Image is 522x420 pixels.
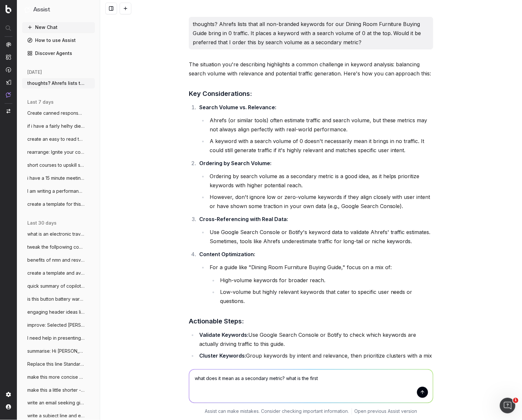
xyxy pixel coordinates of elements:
[199,251,255,257] strong: Content Optimization:
[27,220,57,226] span: last 30 days
[189,370,433,403] textarea: what does it mean as a secondary metric? what is the first
[199,352,246,359] strong: Cluster Keywords:
[6,42,11,47] img: Analytics
[199,104,276,111] strong: Search Volume vs. Relevance:
[27,99,54,105] span: last 7 days
[27,322,85,328] span: improve: Selected [PERSON_NAME] stores a
[189,60,433,78] p: The situation you're describing highlights a common challenge in keyword analysis: balancing sear...
[22,333,95,343] button: I need help in presenting the issues I a
[208,263,433,306] li: For a guide like "Dining Room Furniture Buying Guide," focus on a mix of:
[208,172,433,190] li: Ordering by search volume as a secondary metric is a good idea, as it helps prioritize keywords w...
[25,5,92,14] button: Assist
[22,294,95,304] button: is this button battery warning in line w
[6,5,11,13] img: Botify logo
[22,160,95,170] button: short courses to upskill seo contnrt wri
[208,116,433,134] li: Ahrefs (or similar tools) often estimate traffic and search volume, but these metrics may not alw...
[22,121,95,131] button: if i have a fairly helhy diet is one act
[193,20,429,47] p: thoughts? Ahrefs lists that all non-branded keywords for our Dining Room Furniture Buying Guide b...
[22,78,95,88] button: thoughts? Ahrefs lists that all non-bran
[218,287,433,306] li: Low-volume but highly relevant keywords that cater to specific user needs or questions.
[22,186,95,196] button: I am writing a performance review and po
[27,188,85,194] span: I am writing a performance review and po
[208,228,433,246] li: Use Google Search Console or Botify's keyword data to validate Ahrefs' traffic estimates. Sometim...
[27,123,85,129] span: if i have a fairly helhy diet is one act
[22,108,95,118] button: Create canned response to customers/stor
[6,404,11,410] img: My account
[27,80,85,86] span: thoughts? Ahrefs lists that all non-bran
[22,255,95,265] button: benefits of nmn and resveratrol for 53 y
[355,408,417,415] a: Open previous Assist version
[22,320,95,330] button: improve: Selected [PERSON_NAME] stores a
[27,149,85,155] span: rearrange: Ignite your cooking potential
[27,270,85,276] span: create a template and average character
[27,110,85,116] span: Create canned response to customers/stor
[27,309,85,315] span: engaging header ideas like this: Discove
[22,307,95,317] button: engaging header ideas like this: Discove
[27,348,85,354] span: summarise: Hi [PERSON_NAME], Interesting feedba
[27,162,85,168] span: short courses to upskill seo contnrt wri
[27,400,85,406] span: write an email seeking giodance from HR:
[6,392,11,397] img: Setting
[27,136,85,142] span: create an easy to read table that outlin
[22,385,95,395] button: make this a little shorter - Before brin
[27,231,85,237] span: what is an electronic travel authority E
[22,147,95,157] button: rearrange: Ignite your cooking potential
[22,22,95,33] button: New Chat
[22,48,95,59] a: Discover Agents
[6,67,11,72] img: Activation
[22,134,95,144] button: create an easy to read table that outlin
[22,398,95,408] button: write an email seeking giodance from HR:
[27,257,85,263] span: benefits of nmn and resveratrol for 53 y
[27,374,85,380] span: make this more concise and clear: Hi Mar
[27,335,85,341] span: I need help in presenting the issues I a
[25,7,31,13] img: Assist
[22,242,95,252] button: tweak the follpowing content to reflect
[6,92,11,98] img: Assist
[189,88,433,99] h3: Key Considerations:
[208,137,433,155] li: A keyword with a search volume of 0 doesn't necessarily mean it brings in no traffic. It could st...
[27,361,85,367] span: Replace this line Standard delivery is a
[199,216,288,222] strong: Cross-Referencing with Real Data:
[205,408,349,415] p: Assist can make mistakes. Consider checking important information.
[27,413,85,419] span: write a subject line and email to our se
[22,173,95,183] button: i have a 15 minute meeting with a petula
[27,244,85,250] span: tweak the follpowing content to reflect
[27,175,85,181] span: i have a 15 minute meeting with a petula
[189,316,433,326] h3: Actionable Steps:
[199,332,248,338] strong: Validate Keywords:
[22,35,95,46] a: How to use Assist
[6,54,11,60] img: Intelligence
[197,330,433,348] li: Use Google Search Console or Botify to check which keywords are actually driving traffic to this ...
[7,109,10,113] img: Switch project
[199,160,271,166] strong: Ordering by Search Volume:
[22,281,95,291] button: quick summary of copilot create an agent
[22,229,95,239] button: what is an electronic travel authority E
[513,398,518,403] span: 1
[27,387,85,393] span: make this a little shorter - Before brin
[27,69,42,75] span: [DATE]
[22,346,95,356] button: summarise: Hi [PERSON_NAME], Interesting feedba
[22,268,95,278] button: create a template and average character
[22,199,95,209] button: create a template for this header for ou
[22,372,95,382] button: make this more concise and clear: Hi Mar
[27,296,85,302] span: is this button battery warning in line w
[208,192,433,211] li: However, don't ignore low or zero-volume keywords if they align closely with user intent or have ...
[218,276,433,285] li: High-volume keywords for broader reach.
[33,5,50,14] h1: Assist
[500,398,515,413] iframe: Intercom live chat
[22,359,95,369] button: Replace this line Standard delivery is a
[27,201,85,207] span: create a template for this header for ou
[27,283,85,289] span: quick summary of copilot create an agent
[197,351,433,369] li: Group keywords by intent and relevance, then prioritize clusters with a mix of high-volume and ni...
[6,80,11,85] img: Studio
